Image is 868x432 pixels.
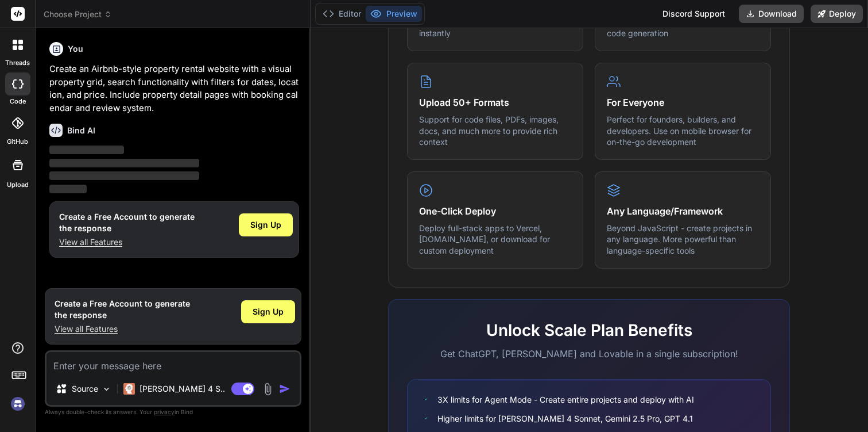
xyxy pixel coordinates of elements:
[407,347,771,361] p: Get ChatGPT, [PERSON_NAME] and Lovable in a single subscription!
[607,114,759,148] p: Perfect for founders, builders, and developers. Use on mobile browser for on-the-go development
[102,384,111,394] img: Pick Models
[607,204,759,218] h4: Any Language/Framework
[437,393,694,406] span: 3X limits for Agent Mode - Create entire projects and deploy with AI
[10,97,26,106] label: code
[8,394,28,414] img: signin
[55,298,190,321] h1: Create a Free Account to generate the response
[407,318,771,342] h2: Unlock Scale Plan Benefits
[154,408,175,415] span: privacy
[5,58,30,68] label: threads
[656,5,732,23] div: Discord Support
[811,5,863,23] button: Deploy
[419,204,571,218] h4: One-Click Deploy
[419,223,571,257] p: Deploy full-stack apps to Vercel, [DOMAIN_NAME], or download for custom deployment
[44,9,112,20] span: Choose Project
[59,236,195,248] p: View all Features
[72,383,98,395] p: Source
[607,95,759,109] h4: For Everyone
[49,171,199,180] span: ‌
[419,95,571,109] h4: Upload 50+ Formats
[67,125,95,136] h6: Bind AI
[607,223,759,257] p: Beyond JavaScript - create projects in any language. More powerful than language-specific tools
[318,6,366,22] button: Editor
[68,43,83,55] h6: You
[7,137,28,147] label: GitHub
[139,383,225,395] p: [PERSON_NAME] 4 S..
[419,114,571,148] p: Support for code files, PDFs, images, docs, and much more to provide rich context
[45,407,301,418] p: Always double-check its answers. Your in Bind
[55,323,190,335] p: View all Features
[59,211,195,234] h1: Create a Free Account to generate the response
[279,383,290,395] img: icon
[739,5,804,23] button: Download
[7,180,29,190] label: Upload
[437,412,693,425] span: Higher limits for [PERSON_NAME] 4 Sonnet, Gemini 2.5 Pro, GPT 4.1
[123,383,135,395] img: Claude 4 Sonnet
[49,146,124,154] span: ‌
[261,383,274,396] img: attachment
[49,185,87,193] span: ‌
[49,159,199,167] span: ‌
[253,306,284,318] span: Sign Up
[250,219,281,231] span: Sign Up
[366,6,422,22] button: Preview
[49,63,299,114] p: Create an Airbnb-style property rental website with a visual property grid, search functionality ...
